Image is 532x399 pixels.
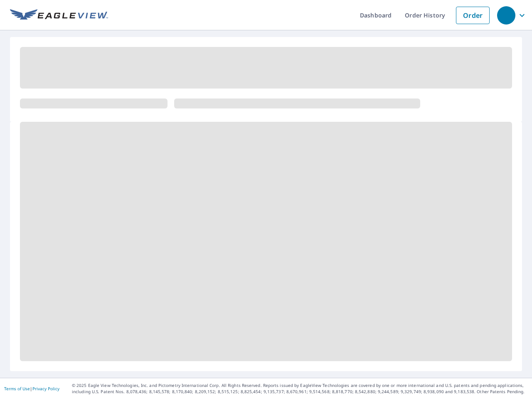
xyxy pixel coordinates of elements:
img: EV Logo [10,9,108,22]
a: Privacy Policy [32,386,59,392]
p: © 2025 Eagle View Technologies, Inc. and Pictometry International Corp. All Rights Reserved. Repo... [72,382,528,395]
a: Terms of Use [4,386,30,392]
p: | [4,386,59,391]
a: Order [456,7,490,24]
